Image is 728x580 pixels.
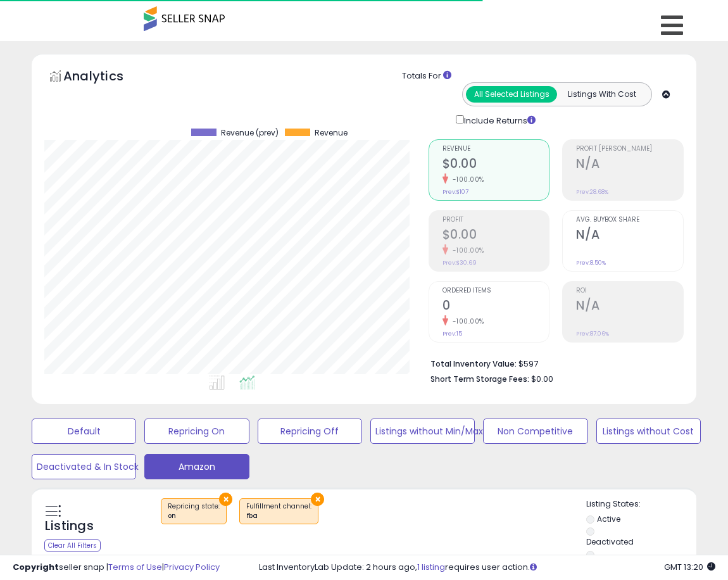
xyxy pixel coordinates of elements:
div: on [168,512,220,520]
span: Repricing state : [168,501,220,520]
b: Short Term Storage Fees: [430,374,529,384]
small: Prev: 15 [442,330,462,337]
span: Profit [442,217,549,224]
h2: 0 [442,298,549,315]
small: -100.00% [448,317,484,326]
small: Prev: 28.68% [576,188,608,196]
span: Revenue (prev) [221,129,279,137]
div: Totals For [402,70,687,82]
span: 2025-08-11 13:20 GMT [664,561,715,573]
li: $597 [430,355,674,370]
button: × [311,493,324,506]
button: Repricing On [144,419,249,444]
h2: $0.00 [442,156,549,173]
button: Listings With Cost [556,86,648,103]
small: Prev: 87.06% [576,330,609,337]
h2: N/A [576,227,683,244]
button: All Selected Listings [466,86,557,103]
strong: Copyright [13,561,59,573]
small: Prev: $30.69 [442,259,477,267]
a: Privacy Policy [164,561,220,573]
b: Total Inventory Value: [430,358,517,369]
button: Amazon [144,454,249,479]
label: Active [597,514,620,524]
div: Last InventoryLab Update: 2 hours ago, requires user action. [259,562,716,574]
div: seller snap | | [13,562,220,574]
span: Ordered Items [442,287,549,294]
small: -100.00% [448,175,484,184]
small: Prev: 8.50% [576,259,606,267]
span: Revenue [315,129,348,137]
span: Avg. Buybox Share [576,217,683,224]
div: fba [246,512,311,520]
small: -100.00% [448,246,484,255]
span: Profit [PERSON_NAME] [576,146,683,153]
button: Listings without Min/Max [370,419,475,444]
h5: Analytics [63,67,148,88]
button: Deactivated & In Stock [32,454,136,479]
a: 1 listing [417,561,445,573]
h2: N/A [576,298,683,315]
small: Prev: $107 [442,188,468,196]
h2: $0.00 [442,227,549,244]
label: Deactivated [586,536,634,547]
p: Listing States: [586,498,696,510]
span: Revenue [442,146,549,153]
span: Fulfillment channel : [246,501,311,520]
a: Terms of Use [108,561,162,573]
button: Repricing Off [258,419,362,444]
button: Non Competitive [483,419,587,444]
button: Listings without Cost [596,419,701,444]
span: ROI [576,287,683,294]
button: Default [32,419,136,444]
span: $0.00 [531,373,553,385]
button: × [219,493,232,506]
h5: Listings [45,517,94,535]
div: Include Returns [446,113,551,127]
div: Clear All Filters [44,539,101,552]
h2: N/A [576,156,683,173]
